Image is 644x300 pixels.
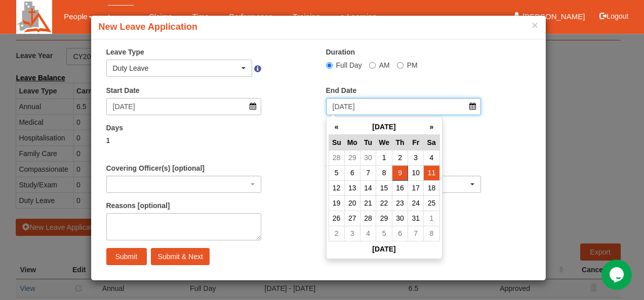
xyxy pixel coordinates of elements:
td: 2 [392,150,408,165]
td: 29 [344,150,360,165]
td: 2 [329,226,344,241]
label: Covering Officer(s) [optional] [106,163,205,173]
td: 1 [376,150,392,165]
b: New Leave Application [99,22,197,32]
td: 7 [408,226,424,241]
td: 28 [360,211,376,226]
td: 4 [424,150,439,165]
td: 4 [360,226,376,241]
td: 28 [329,150,344,165]
div: Duty Leave [113,63,240,73]
td: 3 [408,150,424,165]
span: AM [379,61,390,69]
td: 25 [424,195,439,211]
span: Full Day [336,61,362,69]
td: 31 [408,211,424,226]
th: We [376,134,392,150]
td: 5 [329,165,344,180]
label: Days [106,123,123,133]
input: d/m/yyyy [106,98,262,115]
td: 9 [392,165,408,180]
td: 8 [376,165,392,180]
td: 17 [408,180,424,195]
th: Th [392,134,408,150]
td: 22 [376,195,392,211]
td: 19 [329,195,344,211]
td: 26 [329,211,344,226]
td: 10 [408,165,424,180]
td: 13 [344,180,360,195]
th: Tu [360,134,376,150]
input: d/m/yyyy [326,98,481,115]
iframe: chat widget [601,260,634,290]
td: 6 [392,226,408,241]
td: 27 [344,211,360,226]
label: End Date [326,85,357,95]
td: 21 [360,195,376,211]
th: Mo [344,134,360,150]
td: 3 [344,226,360,241]
td: 23 [392,195,408,211]
label: Leave Type [106,47,144,57]
label: Start Date [106,85,140,95]
td: 8 [424,226,439,241]
label: Reasons [optional] [106,201,170,211]
td: 16 [392,180,408,195]
button: Duty Leave [106,60,253,77]
td: 15 [376,180,392,195]
td: 1 [424,211,439,226]
td: 29 [376,211,392,226]
span: PM [407,61,418,69]
td: 11 [424,165,439,180]
label: Duration [326,47,355,57]
td: 12 [329,180,344,195]
th: [DATE] [344,119,424,135]
th: » [424,119,439,135]
td: 20 [344,195,360,211]
th: Sa [424,134,439,150]
div: 1 [106,135,262,145]
input: Submit [106,248,147,265]
td: 14 [360,180,376,195]
td: 30 [360,150,376,165]
th: Su [329,134,344,150]
td: 6 [344,165,360,180]
th: « [329,119,344,135]
input: Submit & Next [151,248,209,265]
button: × [532,20,538,30]
td: 24 [408,195,424,211]
td: 30 [392,211,408,226]
td: 5 [376,226,392,241]
td: 7 [360,165,376,180]
th: Fr [408,134,424,150]
td: 18 [424,180,439,195]
th: [DATE] [329,241,439,257]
